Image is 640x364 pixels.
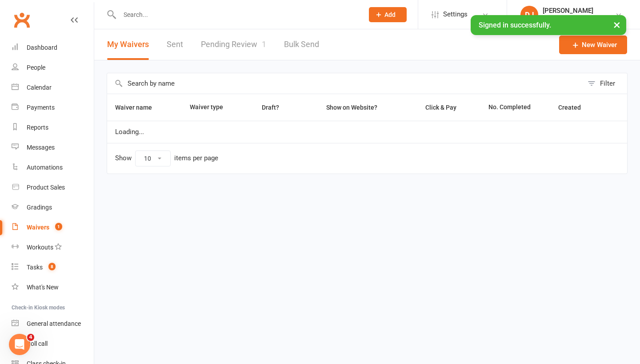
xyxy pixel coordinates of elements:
[417,102,466,113] button: Click & Pay
[384,11,396,18] span: Add
[11,9,33,31] a: Clubworx
[174,154,218,162] div: items per page
[201,29,266,60] a: Pending Review1
[326,104,377,111] span: Show on Website?
[27,144,55,151] div: Messages
[12,38,94,58] a: Dashboard
[27,204,52,211] div: Gradings
[559,36,627,54] a: New Waiver
[48,263,56,270] span: 8
[12,198,94,218] a: Gradings
[167,29,183,60] a: Sent
[107,73,583,94] input: Search by name
[27,164,63,171] div: Automations
[117,8,357,21] input: Search...
[115,102,162,113] button: Waiver name
[182,94,241,121] th: Waiver type
[443,4,468,24] span: Settings
[12,138,94,158] a: Messages
[9,334,30,355] iframe: Intercom live chat
[12,118,94,138] a: Reports
[12,98,94,118] a: Payments
[520,6,538,24] div: DJ
[107,29,149,60] button: My Waivers
[27,224,49,231] div: Waivers
[284,29,319,60] a: Bulk Send
[12,277,94,297] a: What's New
[27,184,65,191] div: Product Sales
[600,78,615,89] div: Filter
[480,94,550,121] th: No. Completed
[479,21,551,29] span: Signed in successfully.
[27,334,34,341] span: 4
[369,7,407,22] button: Add
[27,64,45,71] div: People
[583,73,627,94] button: Filter
[558,104,591,111] span: Created
[115,150,218,166] div: Show
[12,158,94,178] a: Automations
[12,314,94,334] a: General attendance kiosk mode
[12,334,94,354] a: Roll call
[262,40,266,49] span: 1
[609,15,625,34] button: ×
[12,178,94,198] a: Product Sales
[107,121,627,143] td: Loading...
[12,78,94,98] a: Calendar
[27,320,81,327] div: General attendance
[425,104,456,111] span: Click & Pay
[27,104,55,111] div: Payments
[27,340,48,347] div: Roll call
[543,15,600,23] div: 7 Strikes Martial Arts
[27,124,48,131] div: Reports
[12,237,94,257] a: Workouts
[254,102,289,113] button: Draft?
[12,257,94,277] a: Tasks 8
[27,264,43,271] div: Tasks
[27,284,59,291] div: What's New
[27,244,53,251] div: Workouts
[262,104,279,111] span: Draft?
[115,104,162,111] span: Waiver name
[12,218,94,237] a: Waivers 1
[318,102,387,113] button: Show on Website?
[558,102,591,113] button: Created
[55,223,62,230] span: 1
[27,44,57,51] div: Dashboard
[543,7,600,15] div: [PERSON_NAME]
[12,58,94,78] a: People
[27,84,52,91] div: Calendar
